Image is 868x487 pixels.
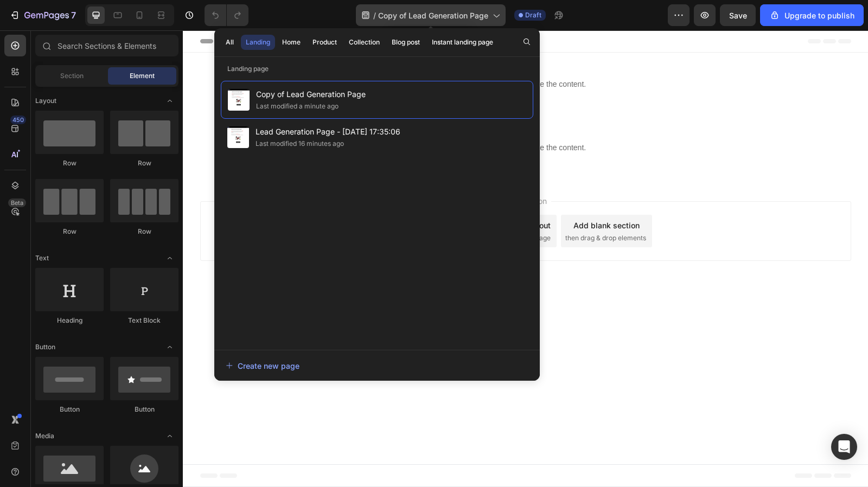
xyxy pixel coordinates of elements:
[161,249,178,267] span: Toggle open
[831,434,857,460] div: Open Intercom Messenger
[729,11,747,20] span: Save
[525,10,541,20] span: Draft
[35,227,104,236] div: Row
[161,92,178,110] span: Toggle open
[382,203,463,213] span: then drag & drop elements
[310,203,368,213] span: from URL or image
[110,227,178,236] div: Row
[60,71,84,81] span: Section
[161,338,178,356] span: Toggle open
[161,427,178,445] span: Toggle open
[221,35,239,50] button: All
[205,4,248,26] div: Undo/Redo
[432,37,493,47] div: Instant landing page
[35,253,49,263] span: Text
[769,10,854,21] div: Upgrade to publish
[35,405,104,414] div: Button
[312,37,337,47] div: Product
[282,37,301,47] div: Home
[110,316,178,325] div: Text Block
[10,116,26,124] div: 450
[226,189,291,201] div: Choose templates
[720,4,756,26] button: Save
[391,189,457,201] div: Add blank section
[349,37,380,47] div: Collection
[71,9,76,22] p: 7
[387,35,425,50] button: Blog post
[110,405,178,414] div: Button
[221,203,295,213] span: inspired by CRO experts
[8,198,26,207] div: Beta
[246,37,270,47] div: Landing
[226,360,299,371] div: Create new page
[256,88,366,101] span: Copy of Lead Generation Page
[256,138,344,149] div: Last modified 16 minutes ago
[35,342,55,352] span: Button
[35,431,54,441] span: Media
[130,71,155,81] span: Element
[277,35,305,50] button: Home
[308,35,342,50] button: Product
[4,4,81,26] button: 7
[256,125,400,138] span: Lead Generation Page - [DATE] 17:35:06
[183,30,868,487] iframe: Design area
[225,355,529,376] button: Create new page
[35,316,104,325] div: Heading
[392,37,420,47] div: Blog post
[760,4,864,26] button: Upgrade to publish
[344,35,385,50] button: Collection
[35,158,104,168] div: Row
[214,63,540,74] p: Landing page
[241,35,275,50] button: Landing
[427,35,498,50] button: Instant landing page
[378,10,488,21] span: Copy of Lead Generation Page
[256,101,339,112] div: Last modified a minute ago
[317,165,368,176] span: Add section
[110,158,178,168] div: Row
[311,189,368,201] div: Generate layout
[226,37,234,47] div: All
[35,35,178,56] input: Search Sections & Elements
[35,96,56,106] span: Layout
[373,10,376,21] span: /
